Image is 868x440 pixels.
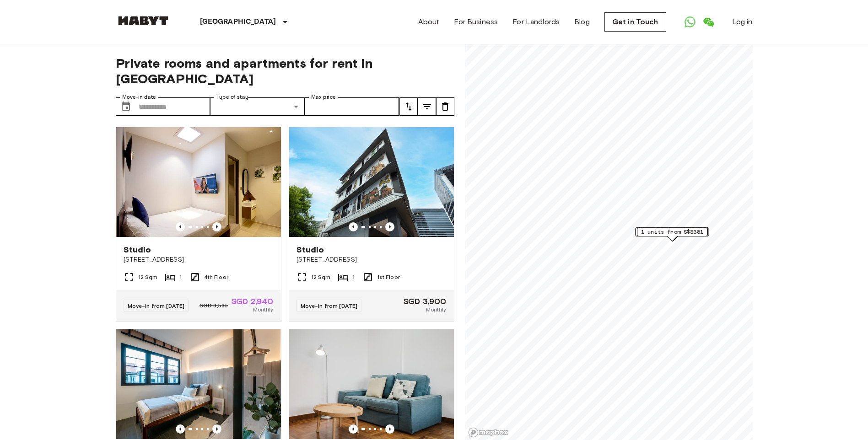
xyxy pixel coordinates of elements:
[199,301,228,310] span: SGD 3,535
[637,227,707,241] div: Map marker
[117,97,135,116] button: Choose date
[418,16,440,27] a: About
[122,93,156,101] label: Move-in date
[311,273,331,281] span: 12 Sqm
[349,222,358,231] button: Previous image
[216,93,248,101] label: Type of stay
[232,297,273,306] span: SGD 2,940
[289,329,454,439] img: Marketing picture of unit SG-01-108-001-001
[349,424,358,434] button: Previous image
[297,255,447,264] span: [STREET_ADDRESS]
[124,244,151,255] span: Studio
[212,424,221,434] button: Previous image
[179,273,182,281] span: 1
[289,127,454,237] img: Marketing picture of unit SG-01-110-044_001
[512,16,560,27] a: For Landlords
[681,13,699,31] a: Open WhatsApp
[297,244,324,255] span: Studio
[311,93,336,101] label: Max price
[468,427,508,438] a: Mapbox logo
[116,127,281,322] a: Marketing picture of unit SG-01-110-033-001Previous imagePrevious imageStudio[STREET_ADDRESS]12 S...
[176,222,185,231] button: Previous image
[399,97,418,116] button: tune
[404,297,446,306] span: SGD 3,900
[385,424,394,434] button: Previous image
[699,13,717,31] a: Open WeChat
[641,228,703,236] span: 1 units from S$3381
[116,329,281,439] img: Marketing picture of unit SG-01-027-006-02
[116,55,454,86] span: Private rooms and apartments for rent in [GEOGRAPHIC_DATA]
[454,16,498,27] a: For Business
[138,273,158,281] span: 12 Sqm
[426,306,446,314] span: Monthly
[289,127,454,322] a: Marketing picture of unit SG-01-110-044_001Previous imagePrevious imageStudio[STREET_ADDRESS]12 S...
[635,227,709,241] div: Map marker
[604,12,666,32] a: Get in Touch
[124,255,274,264] span: [STREET_ADDRESS]
[204,273,228,281] span: 4th Floor
[116,127,281,237] img: Marketing picture of unit SG-01-110-033-001
[385,222,394,231] button: Previous image
[732,16,753,27] a: Log in
[301,302,358,309] span: Move-in from [DATE]
[116,16,171,25] img: Habyt
[436,97,454,116] button: tune
[176,424,185,434] button: Previous image
[418,97,436,116] button: tune
[574,16,590,27] a: Blog
[128,302,185,309] span: Move-in from [DATE]
[352,273,355,281] span: 1
[212,222,221,231] button: Previous image
[377,273,400,281] span: 1st Floor
[200,16,276,27] p: [GEOGRAPHIC_DATA]
[253,306,273,314] span: Monthly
